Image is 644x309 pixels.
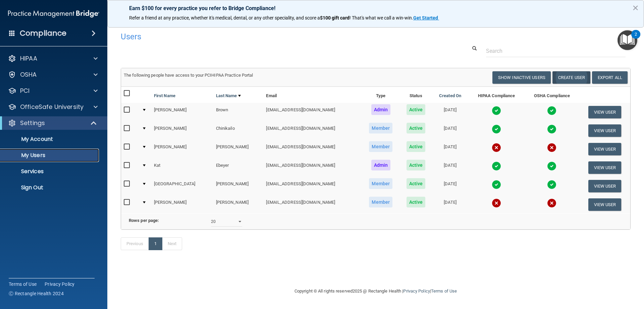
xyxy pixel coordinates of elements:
button: View User [588,180,622,192]
a: Next [162,237,182,250]
td: [DATE] [432,103,468,121]
img: PMB logo [8,7,99,21]
span: Active [407,123,426,133]
span: Member [369,178,392,189]
th: Status [400,87,432,103]
span: Active [407,104,426,115]
button: View User [588,143,622,155]
td: [DATE] [432,177,468,195]
a: 1 [149,237,162,250]
td: Kat [151,158,213,177]
td: [DATE] [432,158,468,177]
td: [PERSON_NAME] [213,140,264,158]
td: [PERSON_NAME] [151,140,213,158]
th: Type [362,87,400,103]
p: PCI [20,87,30,95]
button: View User [588,161,622,174]
span: Active [407,178,426,189]
th: Email [263,87,362,103]
b: Rows per page: [129,218,159,223]
th: HIPAA Compliance [468,87,524,103]
img: tick.e7d51cea.svg [547,106,556,115]
span: The following people have access to your PCIHIPAA Practice Portal [124,73,253,78]
span: Ⓒ Rectangle Health 2024 [9,290,64,297]
a: Export All [592,71,628,84]
input: Search [486,45,626,57]
a: Privacy Policy [45,281,75,287]
p: My Account [4,136,96,143]
img: tick.e7d51cea.svg [492,180,501,189]
span: Admin [371,104,391,115]
td: [EMAIL_ADDRESS][DOMAIN_NAME] [263,195,362,214]
div: 2 [635,34,637,43]
img: cross.ca9f0e7f.svg [492,198,501,208]
a: First Name [154,92,175,100]
p: My Users [4,152,96,159]
button: Open Resource Center, 2 new notifications [618,30,637,50]
strong: $100 gift card [320,15,350,21]
button: View User [588,198,622,211]
p: Sign Out [4,184,96,191]
td: [PERSON_NAME] [151,103,213,121]
span: Admin [371,160,391,170]
img: cross.ca9f0e7f.svg [492,143,501,152]
td: [PERSON_NAME] [213,177,264,195]
td: [PERSON_NAME] [213,195,264,214]
button: Close [632,2,639,13]
strong: Get Started [413,15,438,21]
span: Member [369,141,392,152]
h4: Users [121,32,414,41]
td: [EMAIL_ADDRESS][DOMAIN_NAME] [263,121,362,140]
button: View User [588,124,622,137]
img: tick.e7d51cea.svg [547,180,556,189]
td: [EMAIL_ADDRESS][DOMAIN_NAME] [263,177,362,195]
td: [DATE] [432,121,468,140]
td: [PERSON_NAME] [151,121,213,140]
span: Active [407,160,426,170]
td: Chinikailo [213,121,264,140]
h4: Compliance [20,29,66,38]
button: View User [588,106,622,118]
td: [EMAIL_ADDRESS][DOMAIN_NAME] [263,140,362,158]
span: Active [407,141,426,152]
td: [DATE] [432,140,468,158]
td: Ebeyer [213,158,264,177]
img: cross.ca9f0e7f.svg [547,143,556,152]
p: HIPAA [20,54,37,63]
td: [EMAIL_ADDRESS][DOMAIN_NAME] [263,103,362,121]
td: [DATE] [432,195,468,214]
a: Terms of Use [431,288,457,294]
td: [EMAIL_ADDRESS][DOMAIN_NAME] [263,158,362,177]
img: tick.e7d51cea.svg [547,124,556,134]
img: tick.e7d51cea.svg [492,161,501,171]
th: OSHA Compliance [525,87,579,103]
a: Last Name [216,92,241,100]
p: OfficeSafe University [20,103,84,111]
img: cross.ca9f0e7f.svg [547,198,556,208]
a: HIPAA [8,54,98,63]
p: Earn $100 for every practice you refer to Bridge Compliance! [129,5,622,11]
p: OSHA [20,71,37,79]
a: PCI [8,87,98,95]
a: OSHA [8,71,98,79]
span: ! That's what we call a win-win. [350,15,413,21]
a: Created On [439,92,461,100]
div: Copyright © All rights reserved 2025 @ Rectangle Health | | [253,280,498,302]
td: Brown [213,103,264,121]
img: tick.e7d51cea.svg [547,161,556,171]
td: [GEOGRAPHIC_DATA] [151,177,213,195]
span: Member [369,123,392,133]
button: Show Inactive Users [492,71,551,84]
p: Services [4,168,96,175]
a: Get Started [413,15,439,21]
a: Previous [121,237,149,250]
button: Create User [552,71,590,84]
img: tick.e7d51cea.svg [492,106,501,115]
a: OfficeSafe University [8,103,98,111]
span: Active [407,197,426,207]
span: Member [369,197,392,207]
a: Settings [8,119,97,127]
img: tick.e7d51cea.svg [492,124,501,134]
td: [PERSON_NAME] [151,195,213,214]
a: Privacy Policy [403,288,430,294]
